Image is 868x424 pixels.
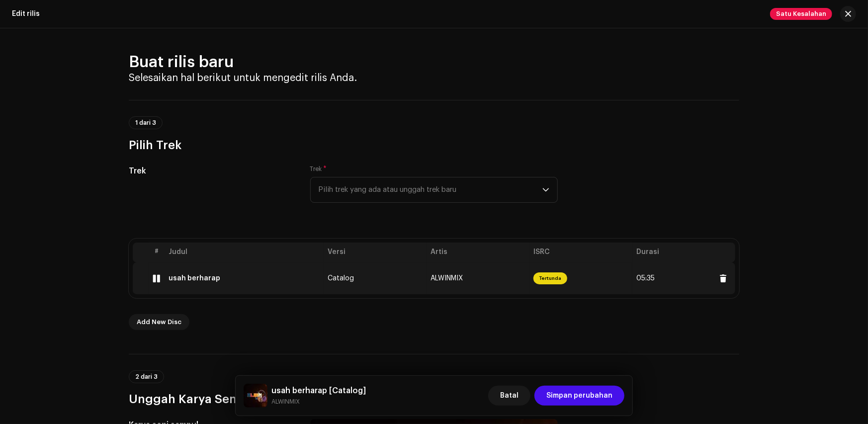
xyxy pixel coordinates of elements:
[137,312,181,332] span: Add New Disc
[129,165,294,177] h5: Trek
[310,165,327,173] label: Trek
[129,72,739,84] h4: Selesaikan hal berikut untuk mengedit rilis Anda.
[533,272,567,284] span: Tertunda
[165,243,324,262] th: Judul
[529,243,632,262] th: ISRC
[129,314,189,330] button: Add New Disc
[324,243,427,262] th: Versi
[427,243,529,262] th: Artis
[169,274,220,282] div: usah berharap
[632,243,735,262] th: Durasi
[431,275,463,282] span: ALWINMIX
[328,275,354,282] span: Catalog
[636,274,655,282] span: 05:35
[129,52,739,72] h2: Buat rilis baru
[542,177,549,202] div: dropdown trigger
[129,137,739,153] h3: Pilih Trek
[319,177,542,202] span: Pilih trek yang ada atau unggah trek baru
